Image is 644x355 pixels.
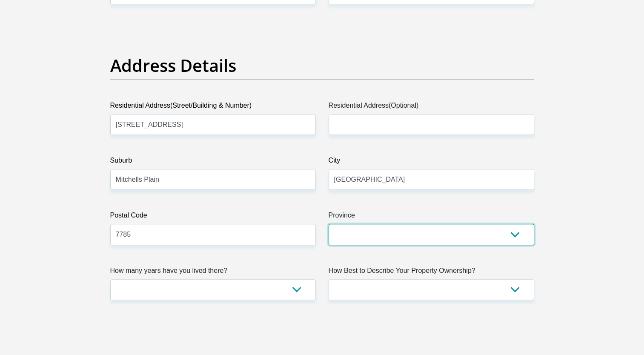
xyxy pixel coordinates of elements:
[329,279,534,300] select: Please select a value
[329,210,534,224] label: Province
[329,100,534,114] label: Residential Address(Optional)
[110,169,316,190] input: Suburb
[110,100,316,114] label: Residential Address(Street/Building & Number)
[110,266,316,279] label: How many years have you lived there?
[110,210,316,224] label: Postal Code
[329,224,534,245] select: Please Select a Province
[110,155,316,169] label: Suburb
[110,114,316,135] input: Valid residential address
[110,279,316,300] select: Please select a value
[329,266,534,279] label: How Best to Describe Your Property Ownership?
[329,155,534,169] label: City
[110,224,316,245] input: Postal Code
[329,169,534,190] input: City
[110,55,534,76] h2: Address Details
[329,114,534,135] input: Address line 2 (Optional)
